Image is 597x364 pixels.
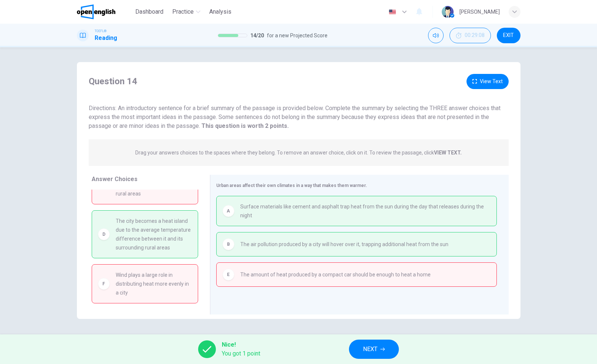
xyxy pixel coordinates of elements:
img: en [388,9,397,15]
span: for a new Projected Score [267,31,328,40]
div: Mute [428,28,444,43]
div: A [223,205,234,217]
span: 00:29:08 [465,33,485,38]
span: Surface materials like cement and asphalt trap heat from the sun during the day that releases dur... [240,202,491,220]
img: OpenEnglish logo [77,4,116,19]
h1: Reading [95,34,117,42]
button: NEXT [349,340,399,359]
img: Profile picture [442,6,454,18]
span: NEXT [363,344,377,354]
p: Drag your answers choices to the spaces where they belong. To remove an answer choice, click on i... [135,150,462,156]
div: D [98,228,110,240]
span: EXIT [503,33,514,38]
span: The city becomes a heat island due to the average temperature difference between it and its surro... [116,217,192,252]
h4: Question 14 [89,75,137,87]
span: The amount of heat produced by a compact car should be enough to heat a home [240,270,431,279]
div: [PERSON_NAME] [459,7,500,16]
span: The air pollution produced by a city will hover over it, trapping additional heat from the sun [240,240,448,249]
button: EXIT [497,28,520,43]
span: Urban areas affect their own climates in a way that makes them warmer. [216,183,367,188]
strong: VIEW TEXT. [434,150,462,156]
div: E [223,269,234,280]
span: Directions: An introductory sentence for a brief summary of the passage is provided below. Comple... [89,105,501,129]
span: Practice [172,7,194,16]
div: B [223,238,234,250]
span: Nice! [222,340,260,349]
a: OpenEnglish logo [77,4,133,19]
button: 00:29:08 [450,28,491,43]
strong: This question is worth 2 points. [200,122,289,129]
div: F [98,278,110,290]
span: Wind plays a large role in distributing heat more evenly in a city [116,271,192,297]
span: TOEFL® [95,28,106,34]
span: Dashboard [135,7,163,16]
button: Practice [169,5,203,18]
button: Analysis [206,5,234,18]
div: Hide [450,28,491,43]
span: Analysis [209,7,231,16]
span: Answer Choices [92,176,138,183]
button: Dashboard [132,5,166,18]
span: You got 1 point [222,349,260,358]
span: 14 / 20 [250,31,264,40]
button: View Text [467,74,509,89]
